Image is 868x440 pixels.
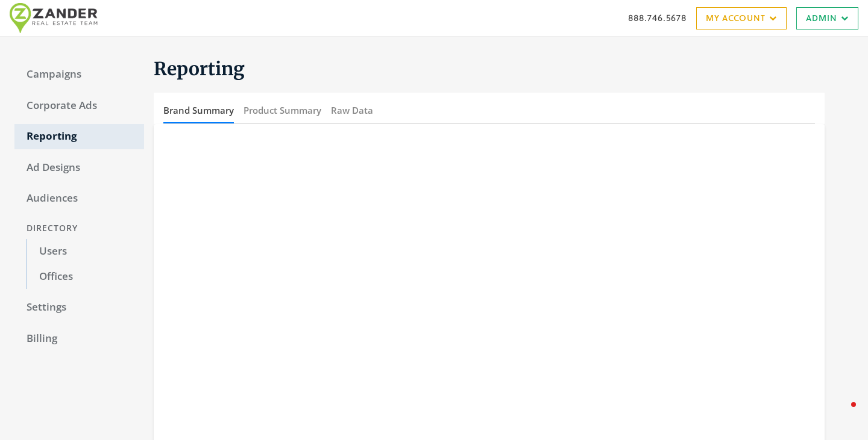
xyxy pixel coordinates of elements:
[796,7,858,29] a: Admin
[244,98,321,123] button: Product Summary
[331,98,373,123] button: Raw Data
[14,62,144,87] a: Campaigns
[827,399,856,428] iframe: Intercom live chat
[14,124,144,149] a: Reporting
[14,155,144,181] a: Ad Designs
[14,186,144,211] a: Audiences
[14,295,144,320] a: Settings
[628,11,687,24] a: 888.746.5678
[696,7,787,29] a: My Account
[14,326,144,352] a: Billing
[14,93,144,119] a: Corporate Ads
[163,98,234,123] button: Brand Summary
[14,217,144,240] div: Directory
[10,3,105,33] img: Adwerx
[27,264,144,290] a: Offices
[27,239,144,264] a: Users
[154,57,825,81] h1: Reporting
